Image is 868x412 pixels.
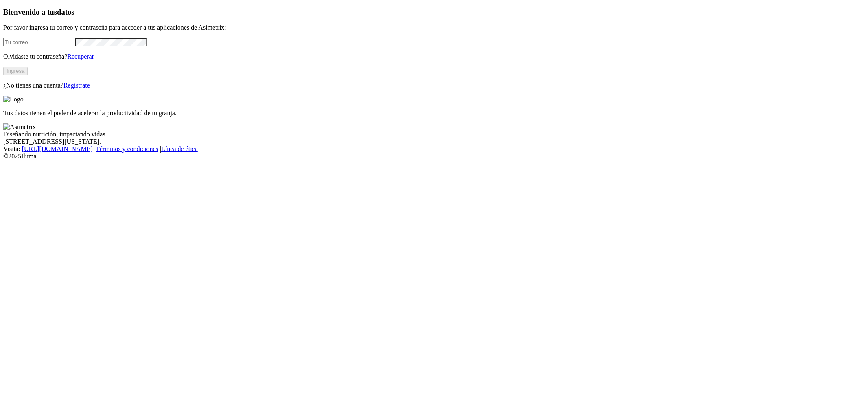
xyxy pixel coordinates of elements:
[3,38,75,46] input: Tu correo
[57,8,74,16] span: datos
[3,110,865,117] p: Tus datos tienen el poder de acelerar la productividad de tu granja.
[3,123,36,131] img: Asimetrix
[22,145,93,152] a: [URL][DOMAIN_NAME]
[3,145,865,153] div: Visita : | |
[3,138,865,145] div: [STREET_ADDRESS][US_STATE].
[63,82,90,89] a: Regístrate
[3,24,865,31] p: Por favor ingresa tu correo y contraseña para acceder a tus aplicaciones de Asimetrix:
[3,67,28,75] button: Ingresa
[3,8,865,17] h3: Bienvenido a tus
[3,82,865,89] p: ¿No tienes una cuenta?
[96,145,158,152] a: Términos y condiciones
[3,153,865,160] div: © 2025 Iluma
[3,53,865,60] p: Olvidaste tu contraseña?
[3,96,24,103] img: Logo
[67,53,94,60] a: Recuperar
[3,131,865,138] div: Diseñando nutrición, impactando vidas.
[161,145,198,152] a: Línea de ética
